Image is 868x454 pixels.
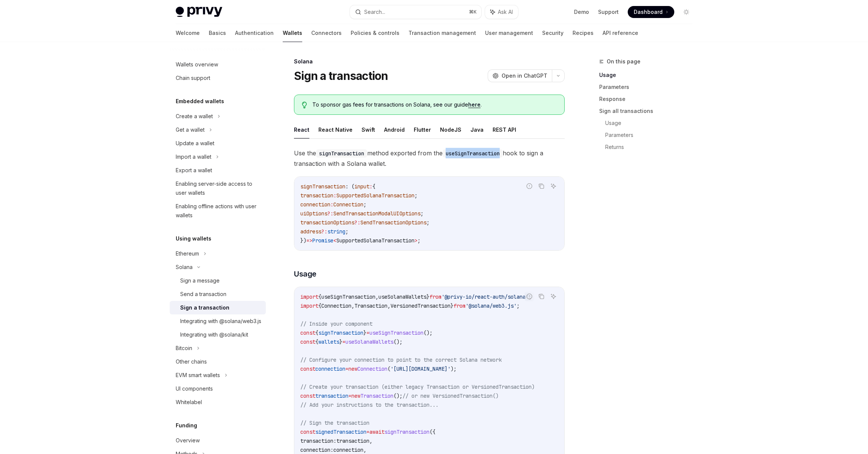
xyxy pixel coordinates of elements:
[300,293,318,300] span: import
[327,210,333,217] span: ?:
[170,177,266,200] a: Enabling server-side access to user wallets
[176,166,212,175] div: Export a wallet
[440,121,461,138] button: NodeJS
[429,293,442,300] span: from
[170,274,266,287] a: Sign a message
[542,24,564,42] a: Security
[420,210,423,217] span: ;
[176,384,213,393] div: UI components
[362,121,375,138] button: Swift
[599,69,698,81] a: Usage
[390,365,451,372] span: '[URL][DOMAIN_NAME]'
[369,428,384,435] span: await
[628,6,674,18] a: Dashboard
[300,201,330,208] span: connection
[312,101,557,108] span: To sponsor gas fees for transactions on Solana, see our guide .
[443,149,503,158] code: useSignTransaction
[517,302,520,309] span: ;
[300,428,315,435] span: const
[176,179,261,197] div: Enabling server-side access to user wallets
[321,293,375,300] span: useSignTransaction
[369,183,372,190] span: :
[336,192,414,199] span: SupportedSolanaTransaction
[300,210,327,217] span: uiOptions
[300,302,318,309] span: import
[300,338,315,345] span: const
[306,237,312,244] span: =>
[170,328,266,341] a: Integrating with @solana/kit
[454,302,466,309] span: from
[176,249,199,258] div: Ethereum
[369,437,372,444] span: ,
[451,365,457,372] span: );
[599,93,698,105] a: Response
[176,7,222,17] img: light logo
[360,392,393,399] span: Transaction
[294,148,565,169] span: Use the method exported from the hook to sign a transaction with a Solana wallet.
[176,60,218,69] div: Wallets overview
[384,121,405,138] button: Android
[315,329,318,336] span: {
[170,301,266,314] a: Sign a transaction
[366,428,369,435] span: =
[363,201,366,208] span: ;
[170,164,266,177] a: Export a wallet
[318,121,353,138] button: React Native
[312,237,333,244] span: Promise
[634,8,663,16] span: Dashboard
[345,338,393,345] span: useSolanaWallets
[300,183,345,190] span: signTransaction
[493,121,516,138] button: REST API
[170,137,266,150] a: Update a wallet
[302,102,307,108] svg: Tip
[176,263,193,272] div: Solana
[605,129,698,141] a: Parameters
[369,329,423,336] span: useSignTransaction
[354,219,360,226] span: ?:
[603,24,638,42] a: API reference
[485,5,518,19] button: Ask AI
[176,97,224,106] h5: Embedded wallets
[333,192,336,199] span: :
[402,392,499,399] span: // or new VersionedTransaction()
[300,392,315,399] span: const
[300,383,535,390] span: // Create your transaction (either legacy Transaction or VersionedTransaction)
[357,365,387,372] span: Connection
[345,183,354,190] span: : (
[170,355,266,368] a: Other chains
[470,121,484,138] button: Java
[170,434,266,447] a: Overview
[176,344,192,353] div: Bitcoin
[170,314,266,328] a: Integrating with @solana/web3.js
[318,329,363,336] span: signTransaction
[300,446,333,453] span: connection:
[300,401,439,408] span: // Add your instructions to the transaction...
[180,290,226,299] div: Send a transaction
[488,69,552,82] button: Open in ChatGPT
[417,237,420,244] span: ;
[180,303,229,312] div: Sign a transaction
[176,357,207,366] div: Other chains
[176,436,200,445] div: Overview
[414,192,417,199] span: ;
[498,8,513,16] span: Ask AI
[180,276,220,285] div: Sign a message
[327,228,345,235] span: string
[574,8,589,16] a: Demo
[176,24,200,42] a: Welcome
[176,139,214,148] div: Update a wallet
[333,201,363,208] span: Connection
[502,72,547,80] span: Open in ChatGPT
[235,24,274,42] a: Authentication
[300,365,315,372] span: const
[351,392,360,399] span: new
[468,101,481,108] a: here
[393,338,402,345] span: ();
[384,428,429,435] span: signTransaction
[429,428,436,435] span: ({
[311,24,342,42] a: Connectors
[333,210,420,217] span: SendTransactionModalUIOptions
[598,8,619,16] a: Support
[300,437,336,444] span: transaction:
[321,302,351,309] span: Connection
